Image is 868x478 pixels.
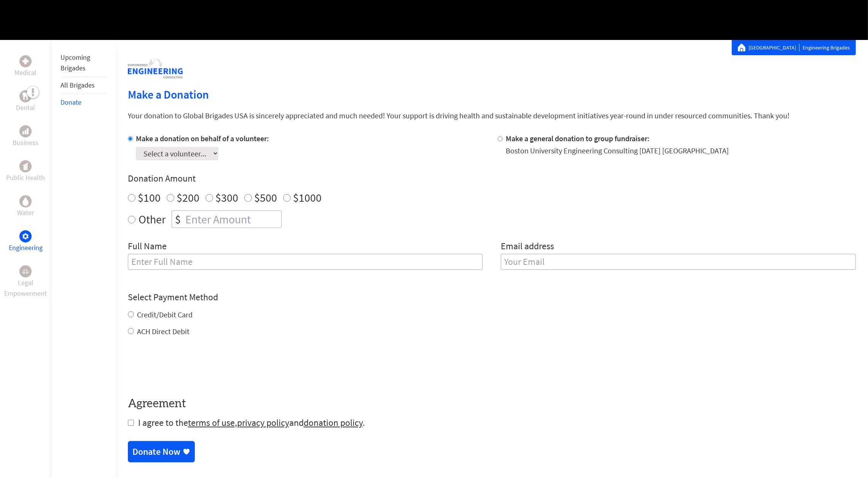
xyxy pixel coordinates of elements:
p: Medical [14,67,37,78]
img: Dental [22,92,29,100]
a: Legal EmpowermentLegal Empowerment [2,265,49,299]
a: Upcoming Brigades [61,53,90,72]
div: Legal Empowerment [19,265,32,277]
div: Business [19,125,32,137]
label: Email address [501,240,554,254]
h4: Select Payment Method [128,291,856,303]
div: Engineering [19,230,32,242]
p: Water [17,207,34,218]
div: Public Health [19,160,32,172]
p: Your donation to Global Brigades USA is sincerely appreciated and much needed! Your support is dr... [128,110,856,121]
label: $100 [138,190,161,205]
label: Full Name [128,240,167,254]
a: donation policy [304,417,363,429]
a: Donate [61,98,81,107]
a: privacy policy [237,417,289,429]
a: BusinessBusiness [13,125,38,148]
a: [GEOGRAPHIC_DATA] [749,44,800,51]
h2: Make a Donation [128,88,856,101]
input: Enter Amount [184,211,281,228]
img: Medical [22,58,29,64]
img: Public Health [22,163,29,170]
p: Dental [16,102,35,113]
span: I agree to the , and . [138,417,365,429]
label: Credit/Debit Card [137,310,193,319]
img: Engineering [22,233,29,239]
div: Water [19,195,32,207]
li: Donate [61,94,106,111]
label: ACH Direct Debit [137,327,190,336]
div: Boston University Engineering Consulting [DATE] [GEOGRAPHIC_DATA] [506,145,729,156]
img: logo-engineering.png [128,58,183,78]
label: Make a donation on behalf of a volunteer: [136,134,269,143]
img: Water [22,197,29,206]
img: Business [22,128,29,134]
div: Engineering Brigades [738,44,850,51]
iframe: reCAPTCHA [128,352,244,382]
div: Donate Now [132,446,180,458]
p: Legal Empowerment [2,277,49,299]
a: EngineeringEngineering [9,230,43,253]
a: All Brigades [61,81,95,89]
p: Business [13,137,38,148]
a: terms of use [188,417,235,429]
li: Upcoming Brigades [61,49,106,77]
label: $200 [177,190,199,205]
a: DentalDental [16,90,35,113]
label: $500 [254,190,277,205]
p: Public Health [6,172,45,183]
div: Dental [19,90,32,102]
img: Legal Empowerment [22,269,29,274]
label: Other [139,210,166,228]
div: $ [172,211,184,228]
div: Medical [19,55,32,67]
h4: Donation Amount [128,172,856,185]
input: Your Email [501,254,856,270]
label: $1000 [293,190,322,205]
li: All Brigades [61,77,106,94]
a: Public HealthPublic Health [6,160,45,183]
a: WaterWater [17,195,34,218]
h4: Agreement [128,397,856,411]
a: MedicalMedical [14,55,37,78]
p: Engineering [9,242,43,253]
label: Make a general donation to group fundraiser: [506,134,650,143]
a: Donate Now [128,441,195,462]
label: $300 [215,190,238,205]
input: Enter Full Name [128,254,483,270]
